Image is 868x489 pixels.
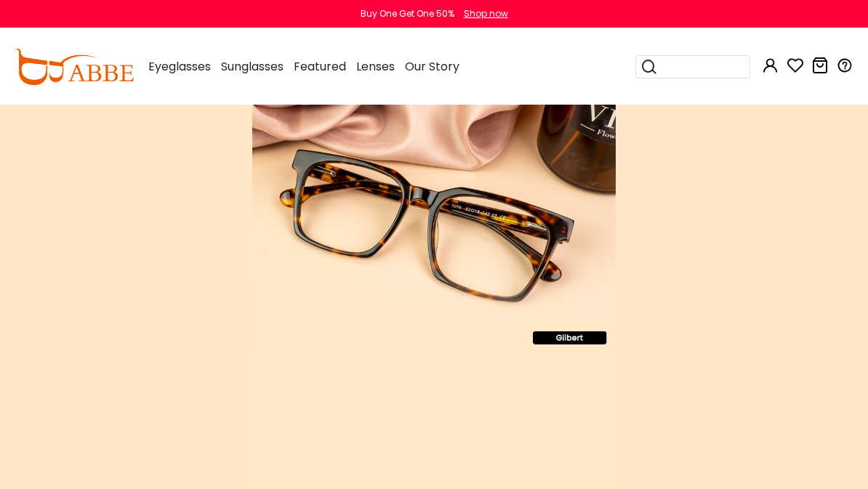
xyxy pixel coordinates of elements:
a: Shop now [457,7,508,20]
span: Featured [294,58,346,75]
img: abbeglasses.com [15,49,134,85]
div: Buy One Get One 50% [361,7,454,20]
span: Sunglasses [221,58,284,75]
span: Our Story [405,58,459,75]
span: Lenses [356,58,395,75]
div: Shop now [464,7,508,20]
span: Eyeglasses [148,58,211,75]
